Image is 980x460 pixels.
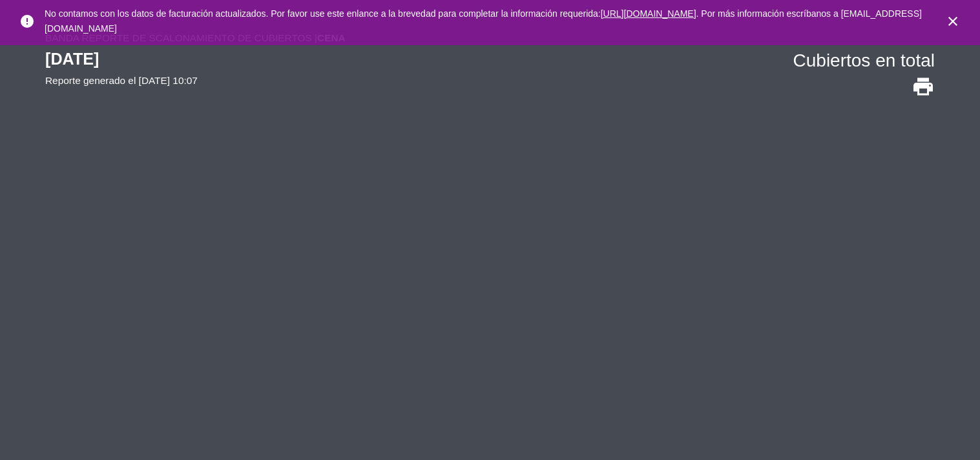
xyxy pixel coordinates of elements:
[945,14,961,29] i: close
[45,8,922,34] span: No contamos con los datos de facturación actualizados. Por favor use este enlance a la brevedad p...
[45,72,198,89] div: Reporte generado el [DATE] 10:07
[912,75,935,98] i: print
[45,46,198,72] div: [DATE]
[19,14,35,29] i: error
[45,8,922,34] a: . Por más información escríbanos a [EMAIL_ADDRESS][DOMAIN_NAME]
[601,8,696,19] a: [URL][DOMAIN_NAME]
[793,46,935,76] div: Cubiertos en total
